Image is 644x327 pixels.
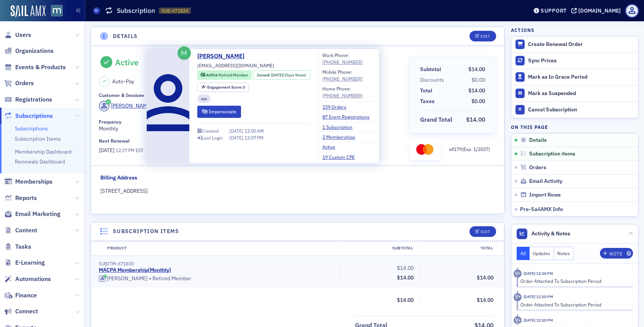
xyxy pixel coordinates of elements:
span: Auto-Pay [112,78,134,86]
button: Edit [470,226,496,237]
a: Subscription Items [15,135,61,142]
span: [DATE] [229,128,244,134]
span: $14.00 [477,297,493,303]
span: 12:27 PM [116,147,135,153]
span: $14.00 [466,116,485,123]
span: 12:07 PM [244,135,263,141]
div: Next Renewal [99,138,130,144]
span: • [149,275,151,283]
a: [PERSON_NAME] [197,52,250,61]
button: Sync Prices [511,52,638,69]
div: Note [609,252,622,256]
div: Grand Total [420,115,452,124]
a: [PHONE_NUMBER] [322,59,363,65]
div: Edit [481,34,490,38]
button: Create Renewal Order [511,37,638,52]
time: 9/17/2025 12:30 PM [523,271,553,276]
a: MACPA Membership(Monthly) [99,267,171,274]
div: Activity [514,316,522,324]
span: Memberships [15,178,52,186]
div: Create Renewal Order [528,41,634,48]
span: Reports [15,194,37,202]
a: Renewals Dashboard [15,158,65,165]
span: Discounts [420,76,447,84]
img: SailAMX [11,5,46,17]
a: Connect [4,307,38,316]
button: Note [600,248,633,259]
div: Sync Prices [528,57,634,64]
span: Subscriptions [15,112,53,120]
span: $14.00 [397,297,414,303]
span: $14.00 [397,265,414,271]
div: 0 [207,85,246,89]
button: Notes [554,247,574,260]
div: cpa [197,95,211,103]
a: Automations [4,275,51,283]
span: Engagement Score : [207,84,243,90]
div: Active: Active: Retired Member [197,70,252,80]
a: Active Retired Member [201,72,248,78]
a: Subscriptions [15,125,48,132]
span: EDT [135,147,144,153]
div: (31yrs 9mos) [271,72,306,78]
div: Retired Member [99,275,334,283]
span: Tasks [15,243,31,251]
h4: On this page [511,124,639,130]
a: [PHONE_NUMBER] [322,75,363,82]
div: Customer & Invoicee [99,92,144,98]
span: SUB-671824 [162,8,188,14]
span: [EMAIL_ADDRESS][DOMAIN_NAME] [197,62,274,69]
span: 12:00 AM [244,128,264,134]
a: Membership Dashboard [15,148,71,155]
a: Orders [4,79,34,87]
div: [DOMAIN_NAME] [578,7,621,14]
h1: Subscription [117,6,155,15]
a: Registrations [4,95,52,104]
p: x 4179 (Exp. 1 / 2027 ) [449,146,490,152]
button: Mark as In Grace Period [511,69,638,85]
span: Profile [625,4,639,17]
div: [PERSON_NAME] [111,102,152,110]
div: Home Phone: [322,85,363,99]
div: [PERSON_NAME] [107,275,148,282]
div: Monthly [99,119,404,133]
a: Subscriptions [4,112,53,120]
h4: Subscription items [113,227,179,235]
a: 2 Memberships [322,133,361,140]
div: Frequency [99,119,121,125]
div: Total [419,245,498,251]
div: Active [115,57,139,67]
div: Discounts [420,76,444,84]
div: Billing Address [100,174,137,182]
button: Impersonate [197,106,241,117]
span: Email Activity [529,178,562,185]
div: Total [420,87,432,95]
a: 87 Event Registrations [322,113,375,120]
div: Order Attached To Subscription Period [520,278,628,284]
div: Created [201,129,219,133]
span: Pre-SailAMX Info [520,206,563,213]
span: Activity & Notes [531,230,570,238]
span: Subscription items [529,151,575,157]
span: Joined : [257,72,271,78]
span: Registrations [15,95,52,104]
div: Joined: 1993-12-16 00:00:00 [253,70,310,80]
a: Memberships [4,178,52,186]
span: Organizations [15,47,54,55]
div: Work Phone: [322,52,363,66]
span: $0.00 [471,76,485,83]
a: Reports [4,194,37,202]
div: Edit [481,230,490,234]
a: Users [4,31,31,39]
a: [PERSON_NAME] [99,101,152,111]
span: Retired Member [219,72,248,78]
a: Email Marketing [4,210,60,218]
span: Users [15,31,31,39]
div: Cancel Subscription [528,106,634,113]
span: [DATE] [99,147,116,154]
div: Activity [514,293,522,301]
span: Content [15,226,37,235]
div: SUBITM-671830 [99,261,334,267]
